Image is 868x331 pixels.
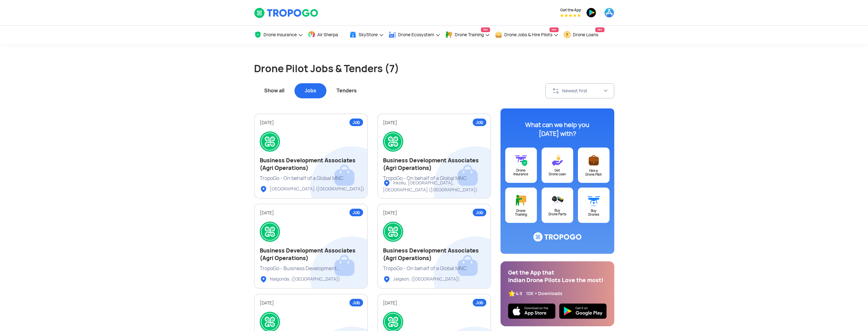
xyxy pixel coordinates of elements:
img: ic_postajob@3x.svg [587,154,600,167]
span: Drone Loans [573,32,598,37]
div: What can we help you [DATE] with? [518,120,597,138]
a: Drone Insurance [254,26,303,44]
a: Drone TrainingNew [445,26,490,44]
span: New [549,27,559,32]
a: Drone Ecosystem [389,26,440,44]
span: New [481,27,490,32]
img: ic_playstore.png [586,8,596,18]
div: Job [473,299,486,306]
img: App Raking [560,14,581,17]
a: Hire aDrone Pilot [578,148,610,183]
div: [DATE] [260,300,362,306]
a: SkyStore [349,26,384,44]
span: Drone Insurance [264,32,297,37]
a: DroneInsurance [505,148,537,183]
div: Hire a Drone Pilot [578,169,610,177]
div: Nalgonda, ([GEOGRAPHIC_DATA]) [260,276,340,283]
div: [DATE] [383,210,485,216]
div: TropoGo - Business Development Associates (Agri Operations) [260,265,362,272]
span: Get the App [560,8,581,13]
img: ic_star.svg [508,290,516,297]
a: Air Sherpa [308,26,344,44]
div: Buy Drone Parts [542,209,573,216]
img: TropoGo Logo [254,8,319,18]
div: Tenders [326,83,367,98]
div: Drone Insurance [505,169,537,176]
a: Drone LoansNew [563,26,604,44]
img: logo.png [260,222,280,242]
div: [DATE] [383,300,485,306]
img: ic_training@3x.svg [515,194,527,207]
a: DroneTraining [505,188,537,223]
div: Jobs [294,83,326,98]
img: ic_loans@3x.svg [551,154,564,166]
span: Drone Ecosystem [398,32,434,37]
div: TropoGo - On behalf of a Global MNC [260,175,362,182]
h2: Business Development Associates (Agri Operations) [260,157,362,172]
img: ic_buydrone@3x.svg [587,194,600,207]
h2: Business Development Associates (Agri Operations) [383,157,485,172]
div: Job [349,209,363,216]
h2: Business Development Associates (Agri Operations) [383,247,485,262]
div: Indian Drone Pilots Love the most! [508,276,607,284]
img: ic_drone_insurance@3x.svg [515,154,527,166]
img: logo.png [383,222,403,242]
img: ic_locationlist.svg [383,179,391,187]
span: Air Sherpa [317,32,338,37]
a: Job[DATE]Business Development Associates (Agri Operations)TropoGo - On behalf of a Global MNCInko... [377,113,491,199]
img: logo.png [383,131,403,152]
span: New [595,27,604,32]
img: ic_logo@3x.svg [533,232,581,242]
div: Job [473,209,486,216]
a: GetDrone Loan [542,148,573,183]
div: Jalgaon, ([GEOGRAPHIC_DATA]) [383,276,460,283]
img: ic_locationlist.svg [260,276,267,283]
img: img_playstore.png [559,304,607,319]
img: ios_new.svg [508,304,555,319]
div: Job [473,119,486,126]
button: Newest first [545,83,614,98]
div: Get the App that [508,269,607,276]
img: ic_droneparts@3x.svg [551,194,564,206]
img: logo.png [260,131,280,152]
div: Get Drone Loan [542,169,573,176]
a: Job[DATE]Business Development Associates (Agri Operations)TropoGo - Business Development Associat... [254,204,368,289]
div: [DATE] [260,210,362,216]
div: [DATE] [260,120,362,126]
a: Job[DATE]Business Development Associates (Agri Operations)TropoGo - On behalf of a Global MNC[GEO... [254,113,368,199]
div: Buy Drones [578,209,610,217]
div: Newest first [562,88,603,94]
a: BuyDrone Parts [542,188,573,223]
a: Job[DATE]Business Development Associates (Agri Operations)TropoGo - On behalf of a Global MNCJalg... [377,204,491,289]
div: 4.9 10K + Downloads [516,291,562,297]
h1: Drone Pilot Jobs & Tenders (7) [254,62,614,76]
div: [DATE] [383,120,485,126]
span: SkyStore [359,32,378,37]
a: Drone Jobs & Hire PilotsNew [495,26,559,44]
div: Drone Training [505,209,537,217]
div: Job [349,299,363,306]
div: TropoGo - On behalf of a Global MNC [383,265,485,272]
img: ic_appstore.png [604,8,614,18]
span: Drone Training [455,32,484,37]
h2: Business Development Associates (Agri Operations) [260,247,362,262]
div: Inkollu, [GEOGRAPHIC_DATA], [GEOGRAPHIC_DATA] ([GEOGRAPHIC_DATA]) [383,179,496,193]
div: [GEOGRAPHIC_DATA] ([GEOGRAPHIC_DATA]) [260,185,364,193]
img: ic_locationlist.svg [383,276,391,283]
div: Job [349,119,363,126]
span: Drone Jobs & Hire Pilots [504,32,552,37]
a: BuyDrones [578,188,610,223]
div: Show all [254,83,294,98]
img: ic_locationlist.svg [260,185,267,193]
div: TropoGo - On behalf of a Global MNC [383,175,485,182]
